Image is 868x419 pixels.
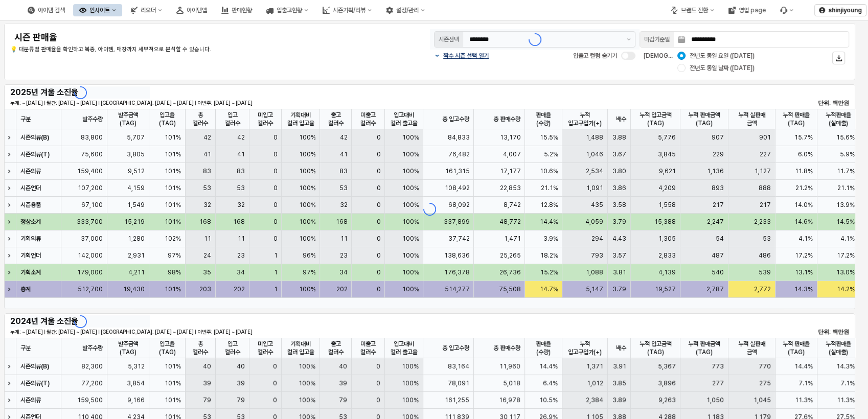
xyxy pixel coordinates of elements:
[232,7,252,14] div: 판매현황
[573,52,617,59] span: 입출고 컬럼 숨기기
[681,7,708,14] div: 브랜드 전환
[21,4,71,16] button: 아이템 검색
[124,4,168,16] button: 리오더
[779,99,849,107] p: 단위: 백만원
[10,99,569,107] p: 누계: ~ [DATE] | 월간: [DATE] ~ [DATE] | [GEOGRAPHIC_DATA]: [DATE] ~ [DATE] | 이번주: [DATE] ~ [DATE]
[73,4,122,16] button: 인사이트
[215,4,258,16] button: 판매현황
[434,52,489,60] button: 짝수 시즌 선택 열기
[644,34,670,44] div: 마감기준일
[739,7,766,14] div: 영업 page
[277,7,302,14] div: 입출고현황
[396,7,419,14] div: 설정/관리
[644,52,725,59] span: [DEMOGRAPHIC_DATA] 기준:
[170,4,213,16] button: 아이템맵
[722,4,772,16] button: 영업 page
[690,64,755,72] span: 전년도 동일 날짜 ([DATE])
[774,4,800,16] div: 버그 제보 및 기능 개선 요청
[814,4,866,16] button: shinjiyoung
[14,32,356,42] h4: 시즌 판매율
[828,6,862,14] p: shinjiyoung
[380,4,431,16] button: 설정/관리
[260,4,314,16] button: 입출고현황
[333,7,366,14] div: 시즌기획/리뷰
[141,7,156,14] div: 리오더
[89,7,110,14] div: 인사이트
[665,4,720,16] button: 브랜드 전환
[38,7,65,14] div: 아이템 검색
[10,328,569,336] p: 누계: ~ [DATE] | 월간: [DATE] ~ [DATE] | [GEOGRAPHIC_DATA]: [DATE] ~ [DATE] | 이번주: [DATE] ~ [DATE]
[316,4,378,16] button: 시즌기획/리뷰
[10,45,360,54] p: 💡 대분류별 판매율을 확인하고 복종, 아이템, 매장까지 세부적으로 분석할 수 있습니다.
[187,7,207,14] div: 아이템맵
[690,52,755,60] span: 전년도 동일 요일 ([DATE])
[443,52,489,60] p: 짝수 시즌 선택 열기
[779,328,849,336] p: 단위: 백만원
